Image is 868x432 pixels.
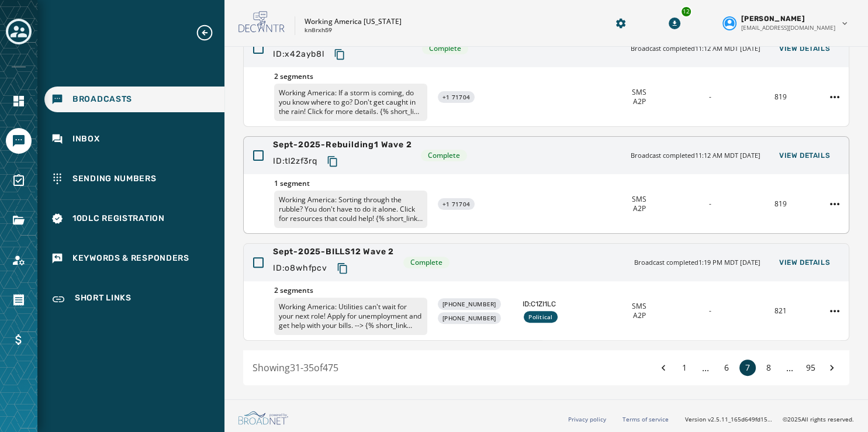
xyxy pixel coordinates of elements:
[803,360,819,376] button: 95
[438,298,501,310] div: [PHONE_NUMBER]
[634,258,760,268] span: Broadcast completed 1:19 PM MDT [DATE]
[438,198,475,210] div: +1 71704
[72,173,157,185] span: Sending Numbers
[770,147,839,164] button: View Details
[6,287,32,313] a: Navigate to Orders
[610,13,631,34] button: Manage global settings
[825,88,844,106] button: Sept-2025-Rebuilding2 Wave 2 action menu
[273,49,324,60] span: ID: x42ayb8l
[273,155,317,167] span: ID: tl2zf3rq
[631,151,760,161] span: Broadcast completed 11:12 AM MDT [DATE]
[6,19,32,44] button: Toggle account select drawer
[741,14,805,23] span: [PERSON_NAME]
[779,44,830,53] span: View Details
[633,311,646,320] span: A2P
[680,6,692,18] div: 12
[6,168,32,193] a: Navigate to Surveys
[438,312,501,324] div: [PHONE_NUMBER]
[274,84,427,121] p: Working America: If a storm is coming, do you know where to go? Don't get caught in the rain! Cli...
[708,415,773,424] span: v2.5.11_165d649fd1592c218755210ebffa1e5a55c3084e
[739,360,756,376] button: 7
[685,415,773,424] span: Version
[718,360,735,376] button: 6
[6,88,32,114] a: Navigate to Home
[632,195,646,204] span: SMS
[274,179,427,188] span: 1 segment
[274,191,427,228] p: Working America: Sorting through the rubble? You don't have to do it alone. Click for resources t...
[631,44,760,54] span: Broadcast completed 11:12 AM MDT [DATE]
[72,94,132,105] span: Broadcasts
[779,151,830,160] span: View Details
[72,213,165,224] span: 10DLC Registration
[633,204,646,213] span: A2P
[195,23,223,42] button: Expand sub nav menu
[274,72,427,81] span: 2 segments
[44,166,224,192] a: Navigate to Sending Numbers
[679,92,741,102] div: -
[44,87,224,112] a: Navigate to Broadcasts
[322,151,343,172] button: Copy text to clipboard
[664,13,685,34] button: Download Menu
[781,361,798,375] span: ...
[523,299,599,309] span: ID: C1ZI1LC
[44,206,224,231] a: Navigate to 10DLC Registration
[718,9,854,37] button: User settings
[6,128,32,154] a: Navigate to Messaging
[428,151,460,160] span: Complete
[72,253,189,264] span: Keywords & Responders
[44,126,224,152] a: Navigate to Inbox
[741,23,835,32] span: [EMAIL_ADDRESS][DOMAIN_NAME]
[72,133,100,145] span: Inbox
[6,208,32,233] a: Navigate to Files
[273,262,327,274] span: ID: o8whfpcv
[623,415,669,423] a: Terms of service
[524,311,557,323] div: Political
[633,97,646,106] span: A2P
[825,302,844,320] button: Sept-2025-BILLS12 Wave 2 action menu
[750,92,811,102] div: 819
[632,302,646,311] span: SMS
[750,199,811,209] div: 819
[679,199,741,209] div: -
[429,44,461,53] span: Complete
[770,254,839,271] button: View Details
[676,360,693,376] button: 1
[632,88,646,97] span: SMS
[679,306,741,316] div: -
[779,258,830,267] span: View Details
[274,286,427,295] span: 2 segments
[825,195,844,213] button: Sept-2025-Rebuilding1 Wave 2 action menu
[760,360,777,376] button: 8
[44,285,224,313] a: Navigate to Short Links
[410,258,442,267] span: Complete
[253,361,338,374] span: Showing 31 - 35 of 475
[274,298,427,335] p: Working America: Utilities can't wait for your next role! Apply for unemployment and get help wit...
[750,306,811,316] div: 821
[75,292,132,306] span: Short Links
[305,26,332,35] p: kn8rxh59
[568,415,606,423] a: Privacy policy
[6,327,32,352] a: Navigate to Billing
[273,246,394,258] span: Sept-2025-BILLS12 Wave 2
[329,44,350,65] button: Copy text to clipboard
[44,246,224,271] a: Navigate to Keywords & Responders
[770,40,839,57] button: View Details
[783,415,854,423] span: © 2025 All rights reserved.
[332,258,353,279] button: Copy text to clipboard
[273,139,411,151] span: Sept-2025-Rebuilding1 Wave 2
[305,17,402,26] p: Working America [US_STATE]
[6,247,32,273] a: Navigate to Account
[697,361,714,375] span: ...
[438,91,475,103] div: +1 71704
